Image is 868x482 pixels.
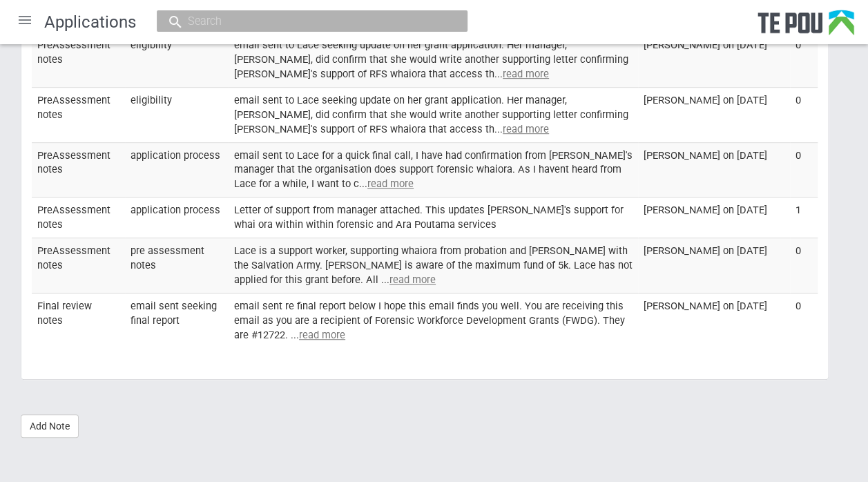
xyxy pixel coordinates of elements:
u: read more [503,123,549,135]
td: Lace is a support worker, supporting whaiora from probation and [PERSON_NAME] with the Salvation ... [229,238,638,293]
td: PreAssessment notes [32,238,125,293]
u: read more [367,177,414,190]
td: 0 [790,32,818,87]
td: PreAssessment notes [32,87,125,142]
td: eligibility [125,32,229,87]
td: email sent seeking final report [125,293,229,348]
td: [PERSON_NAME] on [DATE] [638,293,790,348]
td: 0 [790,142,818,197]
u: read more [503,68,549,80]
td: email sent to Lace for a quick final call, I have had confirmation from [PERSON_NAME]'s manager t... [229,142,638,197]
input: Search [184,14,427,28]
td: email sent to Lace seeking update on her grant application. Her manager, [PERSON_NAME], did confi... [229,32,638,87]
td: PreAssessment notes [32,142,125,197]
td: 0 [790,238,818,293]
td: eligibility [125,87,229,142]
td: email sent re final report below I hope this email finds you well. You are receiving this email a... [229,293,638,348]
td: pre assessment notes [125,238,229,293]
td: [PERSON_NAME] on [DATE] [638,87,790,142]
td: [PERSON_NAME] on [DATE] [638,238,790,293]
td: [PERSON_NAME] on [DATE] [638,142,790,197]
td: 1 [790,197,818,238]
td: PreAssessment notes [32,197,125,238]
td: PreAssessment notes [32,32,125,87]
td: [PERSON_NAME] on [DATE] [638,32,790,87]
u: read more [299,329,345,341]
td: Letter of support from manager attached. This updates [PERSON_NAME]'s support for whai ora within... [229,197,638,238]
td: [PERSON_NAME] on [DATE] [638,197,790,238]
td: application process [125,197,229,238]
td: email sent to Lace seeking update on her grant application. Her manager, [PERSON_NAME], did confi... [229,87,638,142]
a: Add Note [21,414,79,438]
td: 0 [790,293,818,348]
u: read more [389,273,436,286]
td: 0 [790,87,818,142]
td: application process [125,142,229,197]
td: Final review notes [32,293,125,348]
